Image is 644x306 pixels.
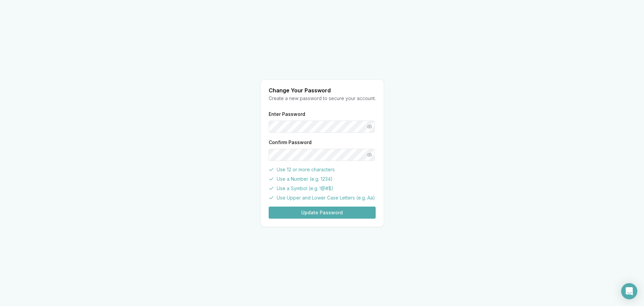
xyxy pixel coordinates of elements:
div: Create a new password to secure your account. [269,95,376,102]
button: Update Password [269,207,376,219]
label: Enter Password [269,111,305,117]
button: Show password [364,121,376,133]
span: Use a Number (e.g. 1234) [277,176,333,182]
div: Change Your Password [269,88,376,93]
span: Use 12 or more characters [277,166,335,173]
button: Show password [364,149,376,161]
span: Use Upper and Lower Case Letters (e.g. Aa) [277,194,375,201]
div: Open Intercom Messenger [621,283,637,299]
span: Use a Symbol (e.g. !@#$) [277,185,333,192]
label: Confirm Password [269,139,312,145]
